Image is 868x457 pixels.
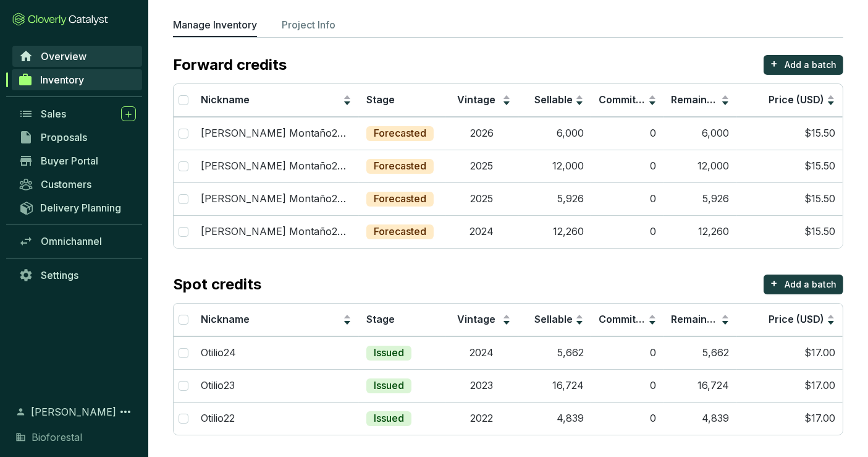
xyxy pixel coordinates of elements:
td: $15.50 [737,117,843,150]
span: Price (USD) [769,313,824,325]
span: Overview [41,50,86,62]
span: Committed [599,313,652,325]
span: Stage [366,93,395,106]
td: 0 [591,182,664,215]
p: + [770,55,778,72]
td: 5,662 [518,336,591,369]
td: 0 [591,117,664,150]
span: Proposals [41,131,87,143]
td: 2025 [445,150,518,182]
td: 16,724 [518,369,591,402]
span: Buyer Portal [41,155,98,167]
td: 0 [591,215,664,248]
td: 12,260 [664,215,737,248]
td: 2025 [445,182,518,215]
a: Delivery Planning [12,197,142,218]
p: Add a batch [785,59,836,71]
p: Otilio24 [201,346,236,360]
p: + [770,275,778,292]
span: Sellable [534,313,573,325]
p: Otilio22 [201,412,235,425]
td: 6,000 [518,117,591,150]
span: Vintage [457,313,495,325]
p: Issued [374,379,404,393]
p: Otilio23 [201,379,235,393]
td: 2023 [445,369,518,402]
td: 4,839 [664,402,737,435]
td: 5,662 [664,336,737,369]
span: Customers [41,178,91,190]
p: Forecasted [374,192,426,206]
span: Nickname [201,93,250,106]
p: Issued [374,412,404,425]
span: Stage [366,313,395,325]
td: $15.50 [737,215,843,248]
td: 0 [591,369,664,402]
p: Manage Inventory [173,17,257,32]
p: Issued [374,346,404,360]
span: Vintage [457,93,495,106]
p: Add a batch [785,278,836,291]
span: Sales [41,108,66,120]
p: Spot credits [173,275,261,294]
td: 5,926 [518,182,591,215]
p: Forecasted [374,127,426,140]
p: Forward credits [173,55,287,75]
td: 12,260 [518,215,591,248]
td: 0 [591,150,664,182]
a: Settings [12,265,142,286]
p: Project Info [282,17,335,32]
td: $17.00 [737,402,843,435]
td: 12,000 [664,150,737,182]
p: Forecasted [374,225,426,239]
td: 16,724 [664,369,737,402]
td: 2022 [445,402,518,435]
a: Proposals [12,127,142,148]
td: 12,000 [518,150,591,182]
button: +Add a batch [764,275,843,294]
span: Price (USD) [769,93,824,106]
th: Stage [359,304,445,336]
p: Forecasted [374,160,426,173]
th: Stage [359,84,445,117]
a: Overview [12,46,142,67]
span: Sellable [534,93,573,106]
td: 2024 [445,215,518,248]
a: Customers [12,174,142,195]
span: Remaining [672,93,722,106]
td: 4,839 [518,402,591,435]
span: Remaining [672,313,722,325]
span: Settings [41,269,78,281]
span: [PERSON_NAME] [31,404,116,419]
span: Delivery Planning [40,202,121,214]
td: $17.00 [737,336,843,369]
p: [PERSON_NAME] Montaño25-PR4 [201,160,352,173]
span: Omnichannel [41,235,102,247]
td: $15.50 [737,150,843,182]
td: 2024 [445,336,518,369]
span: Bioforestal [32,430,82,445]
td: 0 [591,336,664,369]
p: [PERSON_NAME] Montaño26-PR4 [201,127,352,140]
a: Inventory [12,69,142,90]
p: [PERSON_NAME] Montaño24-PR3 [201,225,352,239]
span: Inventory [40,74,84,86]
span: Committed [599,93,652,106]
button: +Add a batch [764,55,843,75]
td: 5,926 [664,182,737,215]
p: [PERSON_NAME] Montaño25-PR3 [201,192,352,206]
td: $17.00 [737,369,843,402]
a: Buyer Portal [12,150,142,171]
a: Sales [12,103,142,124]
td: 2026 [445,117,518,150]
a: Omnichannel [12,231,142,252]
span: Nickname [201,313,250,325]
td: 0 [591,402,664,435]
td: 6,000 [664,117,737,150]
td: $15.50 [737,182,843,215]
